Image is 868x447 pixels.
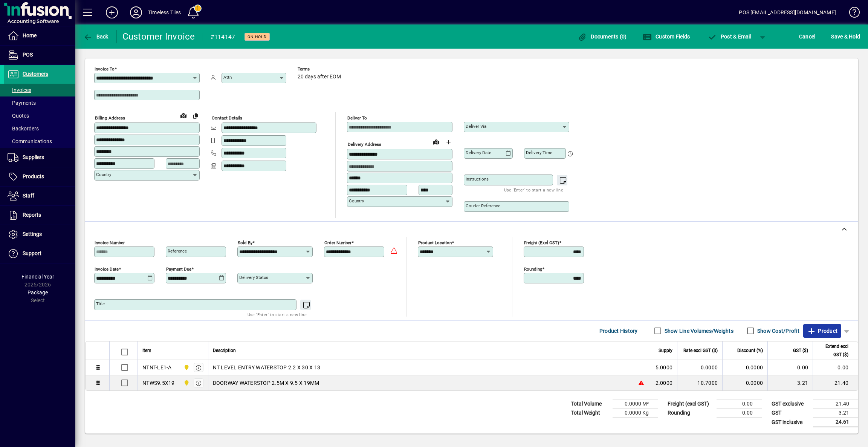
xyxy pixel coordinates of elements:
[8,87,31,93] span: Invoices
[524,266,542,272] mat-label: Rounding
[813,400,858,409] td: 21.40
[142,346,151,355] span: Item
[717,409,762,418] td: 0.00
[466,150,491,155] mat-label: Delivery date
[23,154,44,160] span: Suppliers
[347,115,367,121] mat-label: Deliver To
[324,240,351,245] mat-label: Order number
[4,84,75,96] a: Invoices
[211,31,235,43] div: #114147
[213,346,236,355] span: Description
[4,135,75,148] a: Communications
[182,379,190,387] span: Dunedin
[4,46,75,64] a: POS
[844,2,859,26] a: Knowledge Base
[418,240,452,245] mat-label: Product location
[596,324,641,338] button: Product History
[466,203,500,208] mat-label: Courier Reference
[793,346,808,355] span: GST ($)
[23,173,44,179] span: Products
[28,289,48,295] span: Package
[813,360,858,375] td: 0.00
[659,346,672,355] span: Supply
[148,6,181,18] div: Timeless Tiles
[238,240,252,245] mat-label: Sold by
[96,301,105,306] mat-label: Title
[599,325,638,337] span: Product History
[504,185,563,194] mat-hint: Use 'Enter' to start a new line
[831,34,834,40] span: S
[756,327,799,335] label: Show Cost/Profit
[656,364,673,371] span: 5.0000
[4,167,75,186] a: Products
[4,225,75,244] a: Settings
[466,124,486,129] mat-label: Deliver via
[737,346,763,355] span: Discount (%)
[813,409,858,418] td: 3.21
[23,212,41,218] span: Reports
[466,176,489,182] mat-label: Instructions
[567,400,613,409] td: Total Volume
[803,324,841,338] button: Product
[298,74,341,80] span: 20 days after EOM
[95,240,125,245] mat-label: Invoice number
[81,30,110,43] button: Back
[526,150,552,155] mat-label: Delivery time
[682,379,718,387] div: 10.7000
[829,30,862,43] button: Save & Hold
[767,375,813,390] td: 3.21
[768,418,813,427] td: GST inclusive
[239,275,268,280] mat-label: Delivery status
[4,122,75,135] a: Backorders
[142,379,175,387] div: NTWS9.5X19
[739,6,836,18] div: POS [EMAIL_ADDRESS][DOMAIN_NAME]
[643,34,690,40] span: Custom Fields
[23,32,37,38] span: Home
[21,274,54,280] span: Financial Year
[122,31,195,43] div: Customer Invoice
[100,6,124,19] button: Add
[807,325,837,337] span: Product
[664,409,717,418] td: Rounding
[704,30,755,43] button: Post & Email
[708,34,751,40] span: ost & Email
[177,109,189,121] a: View on map
[4,96,75,109] a: Payments
[142,364,172,371] div: NTNT-LE1-A
[430,136,442,148] a: View on map
[768,400,813,409] td: GST exclusive
[23,193,34,199] span: Staff
[683,346,718,355] span: Rate excl GST ($)
[768,409,813,418] td: GST
[189,110,202,122] button: Copy to Delivery address
[818,342,848,359] span: Extend excl GST ($)
[4,244,75,263] a: Support
[4,187,75,205] a: Staff
[721,34,724,40] span: P
[767,360,813,375] td: 0.00
[124,6,148,19] button: Profile
[656,379,673,387] span: 2.0000
[813,375,858,390] td: 21.40
[578,34,627,40] span: Documents (0)
[664,400,717,409] td: Freight (excl GST)
[797,30,818,43] button: Cancel
[95,66,115,72] mat-label: Invoice To
[168,248,187,254] mat-label: Reference
[4,148,75,167] a: Suppliers
[682,364,718,371] div: 0.0000
[613,400,658,409] td: 0.0000 M³
[23,71,48,77] span: Customers
[223,75,232,80] mat-label: Attn
[23,250,41,256] span: Support
[95,266,119,272] mat-label: Invoice date
[4,109,75,122] a: Quotes
[96,172,111,177] mat-label: Country
[641,30,692,43] button: Custom Fields
[799,31,816,43] span: Cancel
[23,52,33,58] span: POS
[524,240,559,245] mat-label: Freight (excl GST)
[4,206,75,225] a: Reports
[349,198,364,204] mat-label: Country
[8,126,39,132] span: Backorders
